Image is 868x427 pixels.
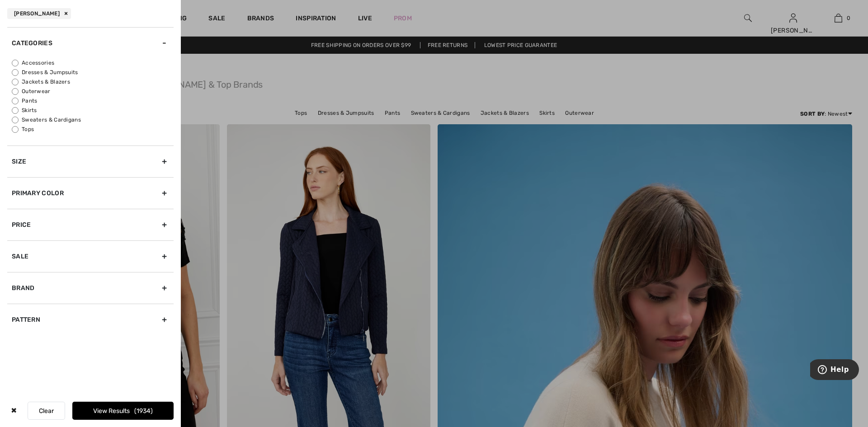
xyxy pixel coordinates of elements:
[7,304,174,335] div: Pattern
[7,402,20,420] div: ✖
[12,60,19,66] input: Accessories
[12,59,174,67] label: Accessories
[12,88,19,95] input: Outerwear
[12,97,174,105] label: Pants
[12,98,19,104] input: Pants
[12,79,19,85] input: Jackets & Blazers
[12,107,19,114] input: Skirts
[12,87,174,95] label: Outerwear
[7,240,174,272] div: Sale
[12,117,19,123] input: Sweaters & Cardigans
[134,407,153,415] span: 1934
[12,68,174,76] label: Dresses & Jumpsuits
[12,78,174,86] label: Jackets & Blazers
[12,125,174,133] label: Tops
[7,145,174,177] div: Size
[12,106,174,114] label: Skirts
[12,69,19,76] input: Dresses & Jumpsuits
[12,116,174,124] label: Sweaters & Cardigans
[7,177,174,209] div: Primary Color
[28,402,65,420] button: Clear
[7,272,174,304] div: Brand
[7,209,174,240] div: Price
[12,126,19,133] input: Tops
[810,359,859,382] iframe: Opens a widget where you can find more information
[7,8,71,19] div: [PERSON_NAME]
[72,402,174,420] button: View Results1934
[7,27,174,59] div: Categories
